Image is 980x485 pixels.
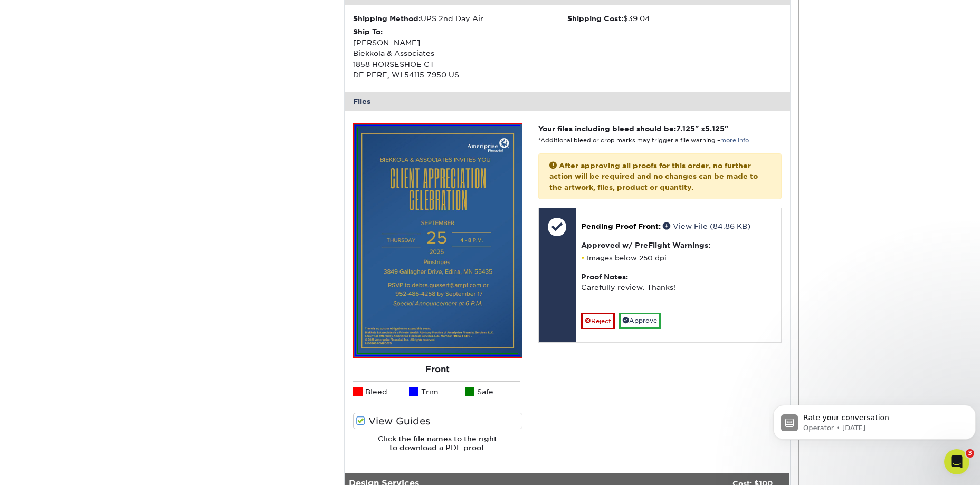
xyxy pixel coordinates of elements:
span: 7.125 [676,124,695,133]
strong: Shipping Method: [353,14,421,23]
iframe: Google Customer Reviews [3,453,90,481]
a: Approve [619,313,661,329]
div: Files [345,92,790,111]
strong: Proof Notes: [581,273,628,281]
div: Carefully review. Thanks! [581,263,776,304]
span: 3 [966,449,974,458]
li: Safe [465,381,521,402]
div: Front [353,358,522,381]
div: [PERSON_NAME] Biekkola & Associates 1858 HORSESHOE CT DE PERE, WI 54115-7950 US [353,26,567,80]
li: Bleed [353,381,409,402]
a: Reject [581,313,615,329]
a: View File (84.86 KB) [663,222,750,230]
span: 5.125 [705,124,725,133]
div: $39.04 [567,13,782,24]
div: UPS 2nd Day Air [353,13,567,24]
h4: Approved w/ PreFlight Warnings: [581,241,776,249]
iframe: Intercom live chat [944,449,969,474]
iframe: Intercom notifications message [769,383,980,457]
label: View Guides [353,413,522,429]
strong: Shipping Cost: [567,14,623,23]
strong: Your files including bleed should be: " x " [538,124,728,133]
small: *Additional bleed or crop marks may trigger a file warning – [538,137,749,144]
li: Trim [409,381,465,402]
h6: Click the file names to the right to download a PDF proof. [353,434,522,460]
strong: After approving all proofs for this order, no further action will be required and no changes can ... [549,161,758,191]
span: Pending Proof Front: [581,222,661,230]
li: Images below 250 dpi [581,254,776,263]
a: more info [720,137,749,144]
strong: Ship To: [353,27,383,36]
